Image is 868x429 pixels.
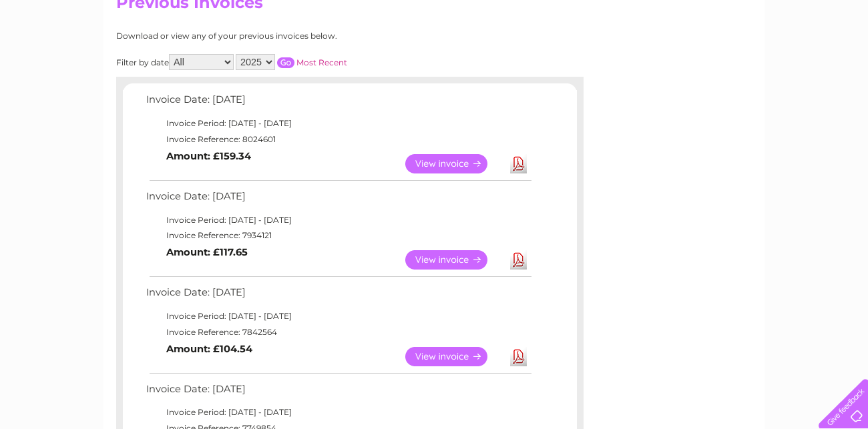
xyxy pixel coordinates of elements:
a: Most Recent [296,57,347,67]
a: View [405,250,503,270]
a: Telecoms [704,57,744,67]
b: Amount: £117.65 [166,246,248,258]
a: Contact [779,57,812,67]
b: Amount: £104.54 [166,343,252,355]
a: Water [633,57,658,67]
a: Energy [666,57,696,67]
div: Clear Business is a trading name of Verastar Limited (registered in [GEOGRAPHIC_DATA] No. 3667643... [120,7,750,65]
a: View [405,154,503,173]
td: Invoice Date: [DATE] [143,284,533,308]
a: Download [510,154,527,173]
img: logo.png [31,35,99,75]
a: View [405,347,503,366]
td: Invoice Date: [DATE] [143,91,533,115]
a: Log out [825,57,856,67]
td: Invoice Reference: 7934121 [143,228,533,244]
div: Download or view any of your previous invoices below. [116,31,467,41]
td: Invoice Reference: 7842564 [143,324,533,340]
td: Invoice Date: [DATE] [143,187,533,212]
a: Download [510,250,527,270]
a: Blog [752,57,771,67]
div: Filter by date [116,54,467,70]
td: Invoice Reference: 8024601 [143,131,533,147]
td: Invoice Period: [DATE] - [DATE] [143,212,533,228]
a: 0333 014 3131 [616,7,708,23]
td: Invoice Period: [DATE] - [DATE] [143,308,533,324]
td: Invoice Period: [DATE] - [DATE] [143,115,533,131]
td: Invoice Date: [DATE] [143,380,533,405]
b: Amount: £159.34 [166,150,251,162]
a: Download [510,347,527,366]
td: Invoice Period: [DATE] - [DATE] [143,404,533,420]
